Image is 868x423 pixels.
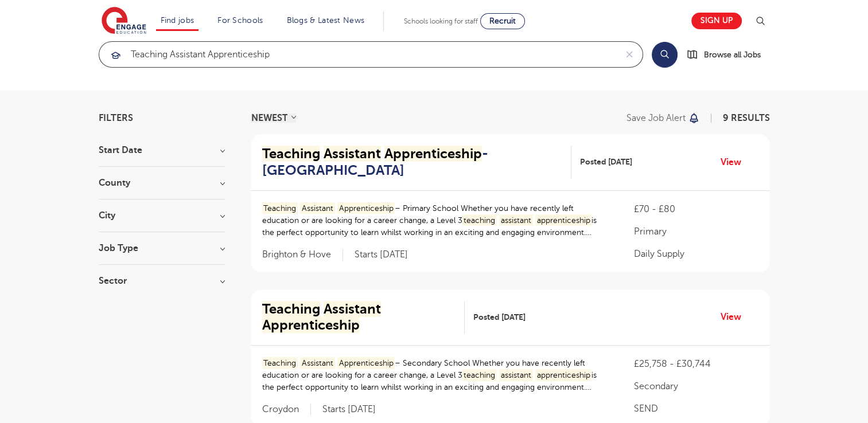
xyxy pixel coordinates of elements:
[262,146,320,162] mark: Teaching
[217,16,263,25] a: For Schools
[99,42,616,67] input: Submit
[355,249,408,261] p: Starts [DATE]
[300,202,335,214] mark: Assistant
[723,113,770,123] span: 9 RESULTS
[634,379,758,393] p: Secondary
[704,48,761,61] span: Browse all Jobs
[652,42,678,68] button: Search
[626,113,686,123] p: Save job alert
[480,13,525,29] a: Recruit
[535,214,592,226] mark: apprenticeship
[322,404,376,416] p: Starts [DATE]
[721,155,750,170] a: View
[580,156,632,168] span: Posted [DATE]
[489,17,516,25] span: Recruit
[462,369,497,381] mark: teaching
[262,202,298,214] mark: Teaching
[634,225,758,238] p: Primary
[634,202,758,216] p: £70 - £80
[287,16,365,25] a: Blogs & Latest News
[262,357,612,393] p: – Secondary School Whether you have recently left education or are looking for a career change, a...
[262,301,465,334] a: Teaching Assistant Apprenticeship
[99,146,225,155] h3: Start Date
[634,402,758,416] p: SEND
[721,310,750,324] a: View
[473,311,526,323] span: Posted [DATE]
[99,41,643,68] div: Submit
[634,247,758,261] p: Daily Supply
[384,146,482,162] mark: Apprenticeship
[262,249,343,261] span: Brighton & Hove
[161,16,194,25] a: Find jobs
[99,113,133,123] span: Filters
[499,214,533,226] mark: assistant
[404,17,478,25] span: Schools looking for staff
[616,42,643,67] button: Clear
[687,48,770,61] a: Browse all Jobs
[99,244,225,253] h3: Job Type
[300,357,335,369] mark: Assistant
[535,369,592,381] mark: apprenticeship
[262,146,562,179] h2: - [GEOGRAPHIC_DATA]
[337,202,395,214] mark: Apprenticeship
[262,202,612,238] p: – Primary School Whether you have recently left education or are looking for a career change, a L...
[324,301,381,317] mark: Assistant
[99,211,225,220] h3: City
[262,357,298,369] mark: Teaching
[102,7,146,36] img: Engage Education
[262,301,320,317] mark: Teaching
[262,146,571,179] a: Teaching Assistant Apprenticeship- [GEOGRAPHIC_DATA]
[462,214,497,226] mark: teaching
[324,146,381,162] mark: Assistant
[499,369,533,381] mark: assistant
[626,113,700,123] button: Save job alert
[99,178,225,187] h3: County
[634,357,758,371] p: £25,758 - £30,744
[262,317,360,333] mark: Apprenticeship
[691,13,742,29] a: Sign up
[262,404,311,416] span: Croydon
[337,357,395,369] mark: Apprenticeship
[99,276,225,285] h3: Sector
